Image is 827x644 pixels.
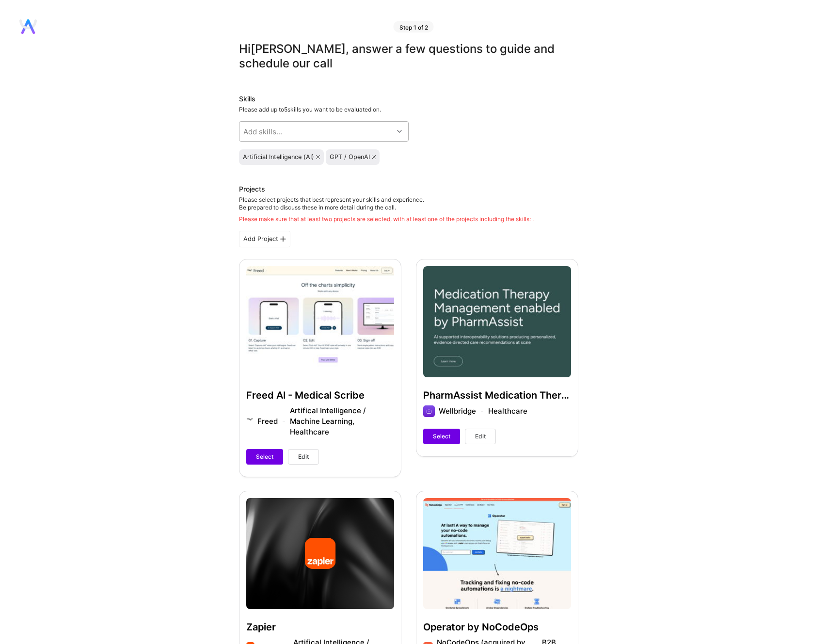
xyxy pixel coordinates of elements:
[239,196,534,223] div: Please select projects that best represent your skills and experience. Be prepared to discuss the...
[256,452,273,461] span: Select
[239,184,265,194] div: Projects
[243,127,282,137] div: Add skills...
[423,429,460,444] button: Select
[372,155,376,159] i: icon Close
[298,452,309,461] span: Edit
[239,94,578,104] div: Skills
[239,215,534,223] div: Please make sure that at least two projects are selected, with at least one of the projects inclu...
[433,432,450,441] span: Select
[246,449,283,465] button: Select
[239,231,290,247] div: Add Project
[330,153,370,161] div: GPT / OpenAI
[239,106,578,113] div: Please add up to 5 skills you want to be evaluated on.
[397,129,402,134] i: icon Chevron
[280,236,286,242] i: icon PlusBlackFlat
[243,153,314,161] div: Artificial Intelligence (AI)
[475,432,486,441] span: Edit
[316,155,320,159] i: icon Close
[394,21,434,32] div: Step 1 of 2
[288,449,319,465] button: Edit
[239,42,578,71] div: Hi [PERSON_NAME] , answer a few questions to guide and schedule our call
[465,429,496,444] button: Edit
